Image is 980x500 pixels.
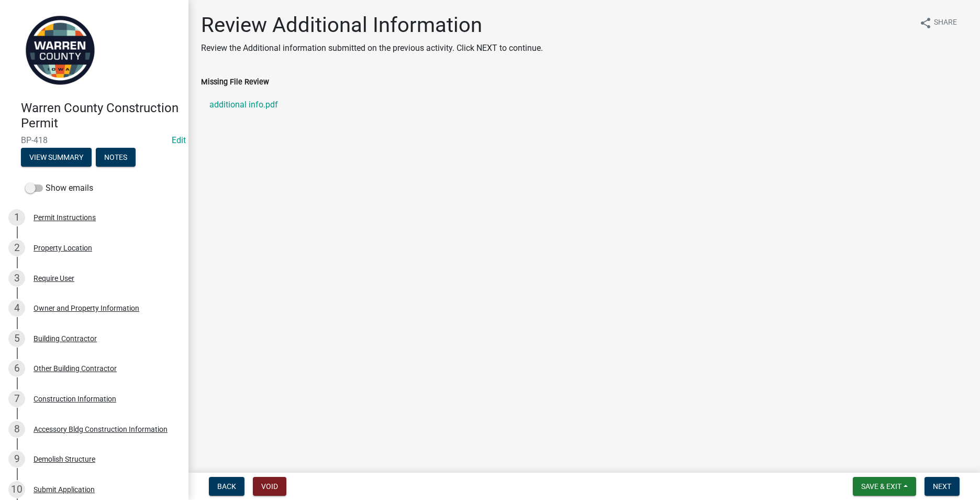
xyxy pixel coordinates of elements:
[253,477,286,496] button: Void
[172,135,186,145] a: Edit
[201,79,269,86] label: Missing File Review
[201,13,543,38] h1: Review Additional Information
[8,240,25,256] div: 2
[934,17,957,29] span: Share
[8,300,25,317] div: 4
[21,101,180,131] h4: Warren County Construction Permit
[34,214,96,221] div: Permit Instructions
[919,17,932,29] i: share
[853,477,916,496] button: Save & Exit
[34,486,95,493] div: Submit Application
[933,482,951,491] span: Next
[172,135,186,145] wm-modal-confirm: Edit Application Number
[8,270,25,287] div: 3
[21,11,99,90] img: Warren County, Iowa
[8,421,25,438] div: 8
[21,154,92,162] wm-modal-confirm: Summary
[21,135,168,145] span: BP-418
[8,481,25,498] div: 10
[8,209,25,226] div: 1
[8,330,25,347] div: 5
[96,154,136,162] wm-modal-confirm: Notes
[8,360,25,377] div: 6
[34,244,92,252] div: Property Location
[8,451,25,468] div: 9
[34,335,97,342] div: Building Contractor
[34,455,95,463] div: Demolish Structure
[861,482,901,491] span: Save & Exit
[209,477,244,496] button: Back
[34,426,168,433] div: Accessory Bldg Construction Information
[8,390,25,407] div: 7
[925,477,960,496] button: Next
[96,148,136,167] button: Notes
[201,92,967,117] a: additional info.pdf
[34,305,139,312] div: Owner and Property Information
[21,148,92,167] button: View Summary
[217,482,236,491] span: Back
[201,42,543,55] p: Review the Additional information submitted on the previous activity. Click NEXT to continue.
[25,182,93,194] label: Show emails
[911,13,965,33] button: shareShare
[34,395,116,403] div: Construction Information
[34,365,117,372] div: Other Building Contractor
[34,275,74,282] div: Require User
